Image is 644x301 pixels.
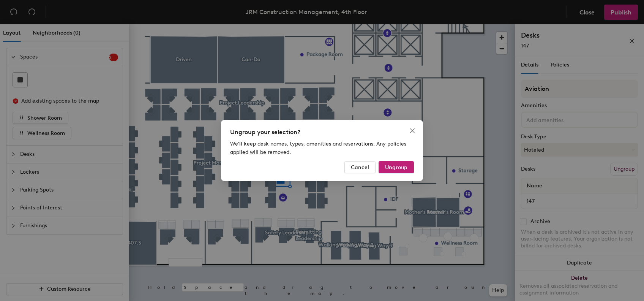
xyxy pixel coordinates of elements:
[230,141,406,155] span: We'll keep desk names, types, amenities and reservations. Any policies applied will be removed.
[406,125,418,137] button: Close
[230,128,414,137] div: Ungroup your selection?
[409,128,415,134] span: close
[406,128,418,134] span: Close
[351,164,369,171] span: Cancel
[344,161,376,173] button: Cancel
[379,161,414,173] button: Ungroup
[385,164,407,171] span: Ungroup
